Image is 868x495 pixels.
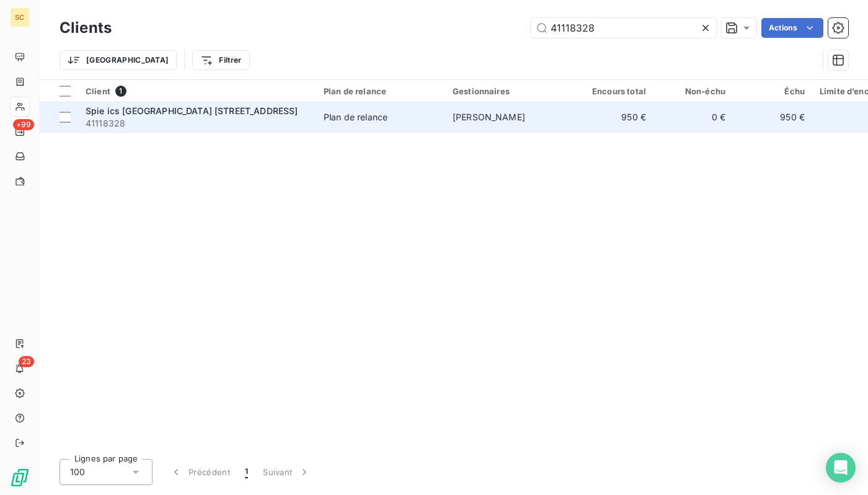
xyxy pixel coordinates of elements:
[13,119,34,130] span: +99
[162,459,237,485] button: Précédent
[255,459,318,485] button: Suivant
[531,18,717,38] input: Rechercher
[192,50,249,70] button: Filtrer
[661,86,725,96] div: Non-échu
[86,117,309,130] span: 41118328
[245,466,248,478] span: 1
[237,459,255,485] button: 1
[582,86,646,96] div: Encours total
[86,105,298,116] span: Spie ics [GEOGRAPHIC_DATA] [STREET_ADDRESS]
[60,50,177,70] button: [GEOGRAPHIC_DATA]
[60,17,112,39] h3: Clients
[10,7,30,27] div: SC
[19,356,34,367] span: 23
[826,453,856,483] div: Open Intercom Messenger
[740,86,805,96] div: Échu
[653,102,733,132] td: 0 €
[324,111,387,123] div: Plan de relance
[10,468,30,488] img: Logo LeanPay
[453,112,525,122] span: [PERSON_NAME]
[115,86,126,97] span: 1
[86,86,110,96] span: Client
[574,102,653,132] td: 950 €
[453,86,567,96] div: Gestionnaires
[761,18,823,38] button: Actions
[70,466,85,478] span: 100
[324,86,438,96] div: Plan de relance
[733,102,812,132] td: 950 €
